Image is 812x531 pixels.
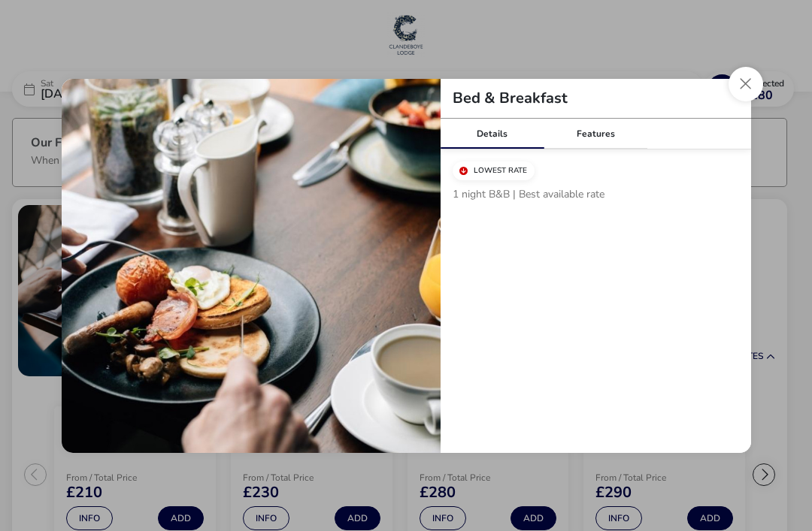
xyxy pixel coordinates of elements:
div: tariffDetails [62,79,751,453]
button: Close modal [729,67,763,101]
div: Lowest Rate [453,161,535,180]
h2: Bed & Breakfast [441,91,580,106]
div: Features [544,119,647,149]
p: 1 night B&B | Best available rate [453,186,739,208]
div: Details [441,119,544,149]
